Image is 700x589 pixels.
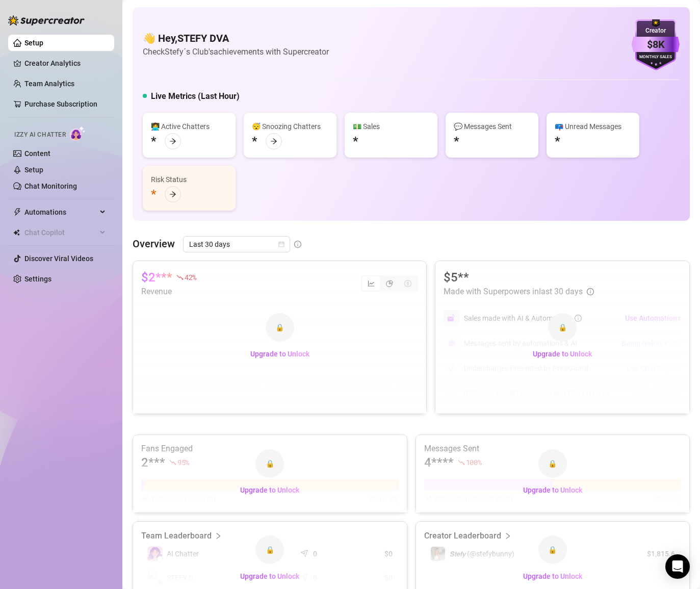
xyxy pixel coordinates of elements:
div: 🔒 [266,313,294,342]
h4: 👋 Hey, STEFY DVA [143,31,329,45]
a: Settings [24,275,51,283]
span: thunderbolt [13,208,21,216]
div: 🔒 [548,313,577,342]
button: Upgrade to Unlock [515,568,590,584]
button: Upgrade to Unlock [232,482,307,498]
span: Upgrade to Unlock [523,572,582,580]
img: Chat Copilot [13,229,20,236]
a: Setup [24,39,43,47]
img: AI Chatter [70,126,86,141]
span: calendar [278,241,284,247]
span: Upgrade to Unlock [240,486,299,494]
div: 🔒 [538,449,567,478]
a: Chat Monitoring [24,182,77,190]
div: Risk Status [151,174,227,185]
div: $8K [632,37,680,53]
span: Upgrade to Unlock [523,486,582,494]
span: arrow-right [169,191,176,198]
article: Check Stefy´s Club's achievements with Supercreator [143,45,329,58]
a: Team Analytics [24,80,74,88]
div: 💬 Messages Sent [454,121,530,132]
span: arrow-right [270,138,277,145]
span: Upgrade to Unlock [250,350,309,358]
div: Open Intercom Messenger [665,554,690,579]
span: Upgrade to Unlock [240,572,299,580]
button: Upgrade to Unlock [242,346,318,362]
span: Last 30 days [189,237,284,252]
img: logo-BBDzfeDw.svg [8,15,85,25]
article: Overview [133,236,175,251]
button: Upgrade to Unlock [525,346,600,362]
a: Discover Viral Videos [24,254,93,263]
span: arrow-right [169,138,176,145]
button: Upgrade to Unlock [232,568,307,584]
div: 🔒 [255,449,284,478]
a: Setup [24,166,43,174]
span: Automations [24,204,97,220]
span: Chat Copilot [24,224,97,241]
div: Monthly Sales [632,54,680,61]
span: info-circle [294,241,301,248]
h5: Live Metrics (Last Hour) [151,90,240,103]
div: 📪 Unread Messages [555,121,631,132]
a: Content [24,149,50,158]
div: Creator [632,26,680,36]
div: 😴 Snoozing Chatters [252,121,328,132]
a: Creator Analytics [24,55,106,71]
div: 🔒 [255,535,284,564]
img: purple-badge-B9DA21FR.svg [632,19,680,70]
a: Purchase Subscription [24,100,97,108]
span: Izzy AI Chatter [14,130,66,140]
div: 👩‍💻 Active Chatters [151,121,227,132]
span: Upgrade to Unlock [533,350,592,358]
div: 🔒 [538,535,567,564]
button: Upgrade to Unlock [515,482,590,498]
div: 💵 Sales [353,121,429,132]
